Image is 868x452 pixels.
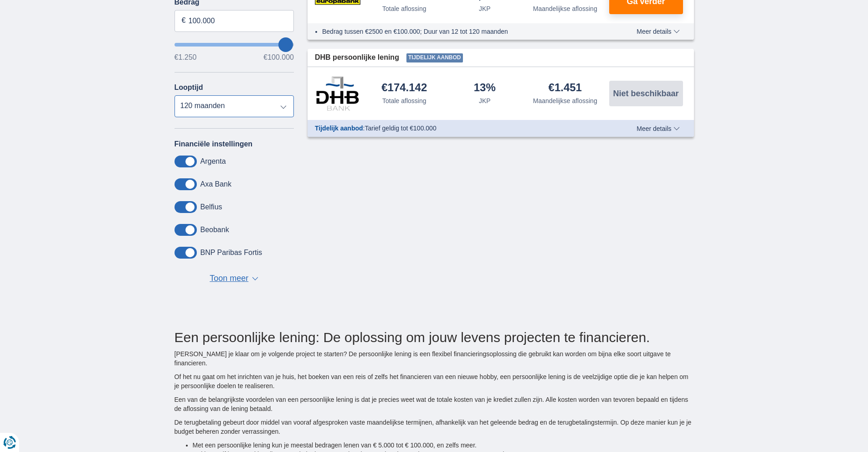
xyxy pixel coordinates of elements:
span: € [182,16,186,26]
label: Belfius [200,203,222,211]
span: Tarief geldig tot €100.000 [365,125,436,132]
div: Totale aflossing [382,96,426,105]
span: €1.250 [175,54,197,61]
div: : [308,124,611,133]
div: Maandelijkse aflossing [533,96,597,105]
label: Axa Bank [200,180,231,188]
div: 13% [474,82,496,94]
div: JKP [479,96,491,105]
span: Niet beschikbaar [613,89,678,98]
span: Meer details [637,125,679,132]
div: Totale aflossing [382,4,426,13]
span: ▼ [252,277,258,281]
span: Tijdelijk aanbod [315,125,363,132]
button: Niet beschikbaar [609,81,683,106]
label: Beobank [200,226,229,234]
span: Toon meer [210,273,248,285]
p: Een van de belangrijkste voordelen van een persoonlijke lening is dat je precies weet wat de tota... [175,395,694,413]
input: wantToBorrow [175,43,294,47]
button: Meer details [630,28,686,35]
div: Maandelijkse aflossing [533,4,597,13]
span: DHB persoonlijke lening [315,52,399,63]
h2: Een persoonlijke lening: De oplossing om jouw levens projecten te financieren. [175,330,694,345]
label: BNP Paribas Fortis [200,249,262,257]
li: Met een persoonlijke lening kun je meestal bedragen lenen van € 5.000 tot € 100.000, en zelfs meer. [193,441,694,450]
button: Toon meer ▼ [207,272,261,285]
span: Tijdelijk aanbod [406,53,463,62]
div: €1.451 [549,82,582,94]
label: Argenta [200,157,226,166]
div: €174.142 [381,82,427,94]
li: Bedrag tussen €2500 en €100.000; Duur van 12 tot 120 maanden [322,27,603,36]
div: JKP [479,4,491,13]
span: Meer details [637,28,679,35]
button: Meer details [630,125,686,132]
label: Looptijd [175,83,203,92]
span: €100.000 [263,54,294,61]
img: product.pl.alt DHB Bank [315,76,360,111]
p: Of het nu gaat om het inrichten van je huis, het boeken van een reis of zelfs het financieren van... [175,372,694,390]
label: Financiële instellingen [175,140,253,148]
p: [PERSON_NAME] je klaar om je volgende project te starten? De persoonlijke lening is een flexibel ... [175,349,694,368]
p: De terugbetaling gebeurt door middel van vooraf afgesproken vaste maandelijkse termijnen, afhanke... [175,418,694,436]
